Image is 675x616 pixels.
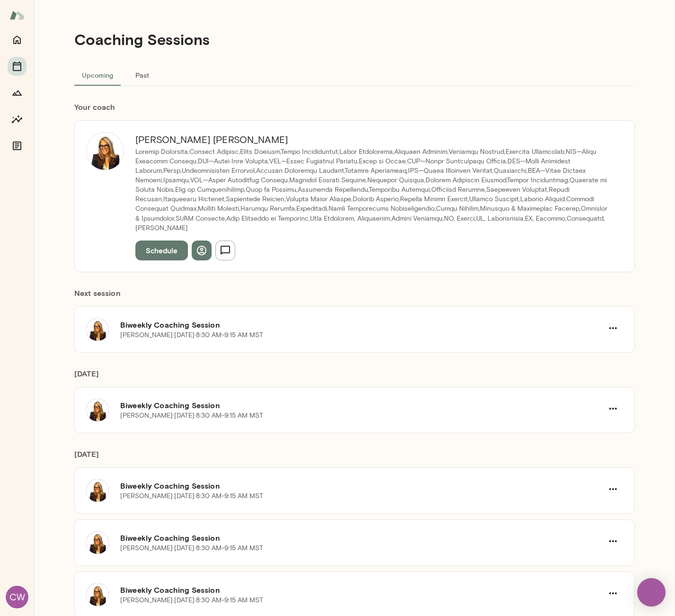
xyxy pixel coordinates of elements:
[86,132,124,170] img: Melissa Lemberg
[74,63,121,86] button: Upcoming
[74,448,635,467] h6: [DATE]
[192,241,212,260] button: View profile
[120,480,603,491] h6: Biweekly Coaching Session
[120,544,263,553] p: [PERSON_NAME] · [DATE] · 8:30 AM-9:15 AM MST
[120,491,263,501] p: [PERSON_NAME] · [DATE] · 8:30 AM-9:15 AM MST
[8,30,27,49] button: Home
[74,63,635,86] div: basic tabs example
[8,57,27,76] button: Sessions
[120,584,603,596] h6: Biweekly Coaching Session
[74,287,635,306] h6: Next session
[120,330,263,340] p: [PERSON_NAME] · [DATE] · 8:30 AM-9:15 AM MST
[74,368,635,387] h6: [DATE]
[120,319,603,330] h6: Biweekly Coaching Session
[9,6,25,24] img: Mento
[135,147,612,232] p: Loremip Dolorsita,Consect Adipisc,Elits Doeiusm,Tempo Incididuntut,Labor Etdolorema,Aliquaen Admi...
[74,30,210,48] h4: Coaching Sessions
[8,136,27,155] button: Documents
[120,400,603,411] h6: Biweekly Coaching Session
[6,586,28,608] div: CW
[74,101,635,113] h6: Your coach
[135,241,188,260] button: Schedule
[120,532,603,544] h6: Biweekly Coaching Session
[8,83,27,102] button: Growth Plan
[135,132,612,147] h6: [PERSON_NAME] [PERSON_NAME]
[121,63,163,86] button: Past
[120,596,263,605] p: [PERSON_NAME] · [DATE] · 8:30 AM-9:15 AM MST
[215,241,235,260] button: Send message
[120,411,263,420] p: [PERSON_NAME] · [DATE] · 8:30 AM-9:15 AM MST
[8,110,27,129] button: Insights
